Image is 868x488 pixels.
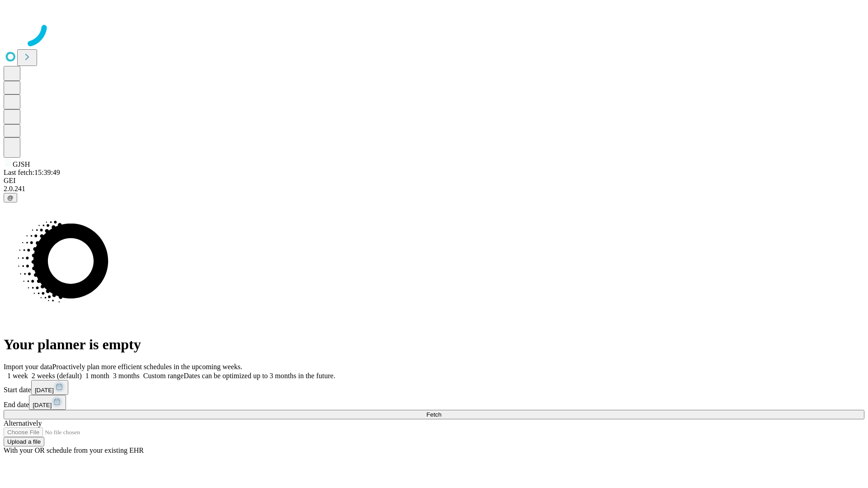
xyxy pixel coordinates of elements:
[184,372,335,380] span: Dates can be optimized up to 3 months in the future.
[52,363,242,371] span: Proactively plan more efficient schedules in the upcoming weeks.
[32,372,82,380] span: 2 weeks (default)
[13,160,30,168] span: GJSH
[33,402,52,408] span: [DATE]
[4,380,864,395] div: Start date
[4,410,864,419] button: Fetch
[4,419,42,427] span: Alternatively
[7,194,14,201] span: @
[29,395,66,410] button: [DATE]
[35,387,54,394] span: [DATE]
[4,363,52,371] span: Import your data
[7,372,28,380] span: 1 week
[4,437,44,446] button: Upload a file
[426,411,441,418] span: Fetch
[143,372,184,380] span: Custom range
[85,372,109,380] span: 1 month
[31,380,68,395] button: [DATE]
[4,177,864,185] div: GEI
[113,372,140,380] span: 3 months
[4,336,864,353] h1: Your planner is empty
[4,395,864,410] div: End date
[4,193,17,202] button: @
[4,446,144,454] span: With your OR schedule from your existing EHR
[4,185,864,193] div: 2.0.241
[4,169,60,176] span: Last fetch: 15:39:49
